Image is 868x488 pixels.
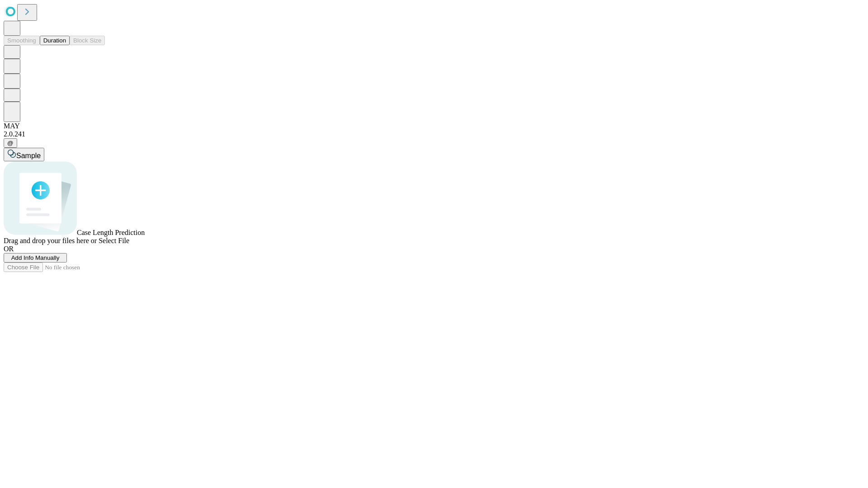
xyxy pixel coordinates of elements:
[4,253,67,263] button: Add Info Manually
[40,36,70,45] button: Duration
[99,237,129,244] span: Select File
[11,254,60,261] span: Add Info Manually
[4,237,97,244] span: Drag and drop your files here or
[7,140,14,146] span: @
[4,148,44,161] button: Sample
[16,152,41,160] span: Sample
[4,130,864,138] div: 2.0.241
[70,36,105,45] button: Block Size
[77,229,145,236] span: Case Length Prediction
[4,122,864,130] div: MAY
[4,245,14,253] span: OR
[4,36,40,45] button: Smoothing
[4,138,17,148] button: @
